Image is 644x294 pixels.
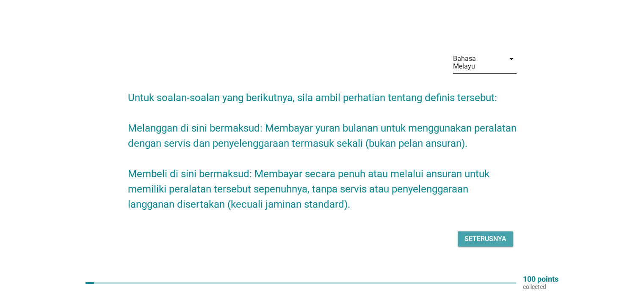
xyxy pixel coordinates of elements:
div: Bahasa Melayu [453,55,500,70]
p: 100 points [523,275,558,283]
p: collected [523,283,558,291]
div: Seterusnya [464,234,506,244]
h2: Untuk soalan-soalan yang berikutnya, sila ambil perhatian tentang definis tersebut: Melanggan di ... [128,82,517,212]
button: Seterusnya [458,231,513,247]
i: arrow_drop_down [506,54,517,64]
